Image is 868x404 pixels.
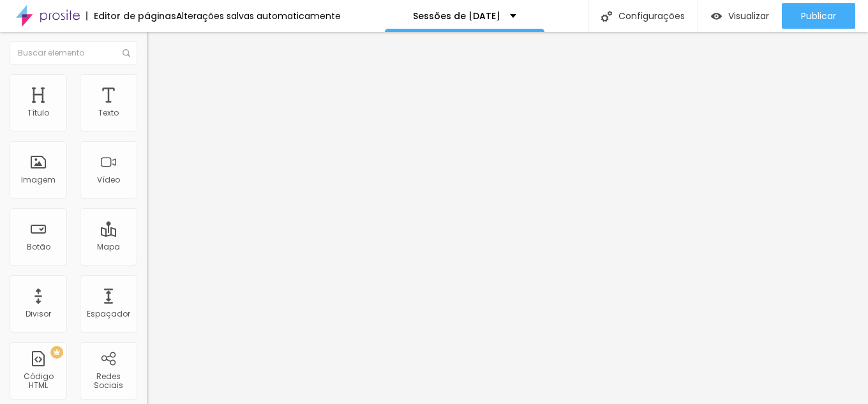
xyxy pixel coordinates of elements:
iframe: Editor [147,32,868,404]
img: view-1.svg [711,11,722,22]
div: Divisor [26,310,51,318]
div: Botão [27,243,50,251]
button: Publicar [782,3,855,29]
div: Código HTML [13,372,63,391]
span: Publicar [801,11,836,21]
div: Redes Sociais [83,372,133,391]
div: Vídeo [97,176,120,184]
div: Alterações salvas automaticamente [176,11,341,20]
div: Mapa [97,243,120,251]
img: Icone [123,49,130,57]
p: Sessões de [DATE] [413,11,500,20]
div: Editor de páginas [86,11,176,20]
img: Icone [601,11,612,22]
span: Visualizar [728,11,769,21]
div: Título [27,108,49,117]
div: Imagem [21,176,56,184]
button: Visualizar [698,3,782,29]
div: Espaçador [87,310,130,318]
div: Texto [98,108,119,117]
input: Buscar elemento [10,41,137,64]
